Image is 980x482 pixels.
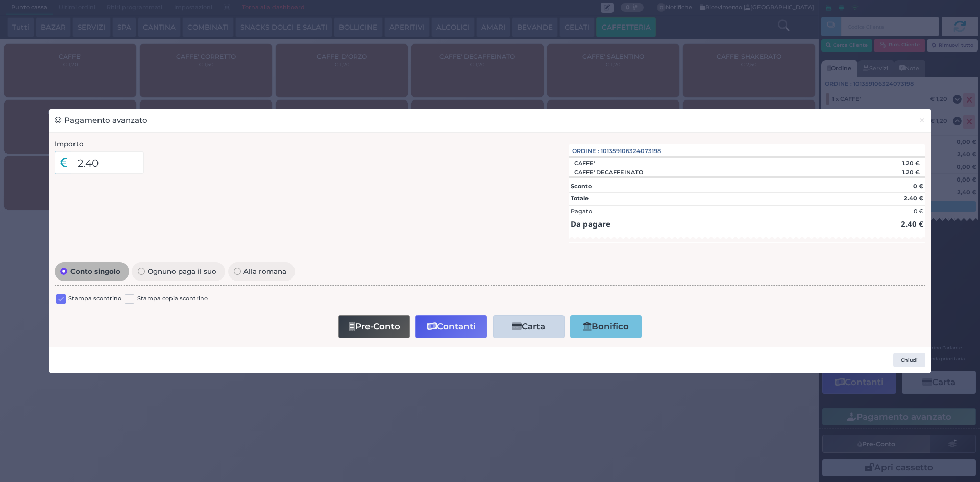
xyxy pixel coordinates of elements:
[893,353,925,367] button: Chiudi
[493,315,565,338] button: Carta
[68,294,121,304] label: Stampa scontrino
[241,268,289,275] span: Alla romana
[914,207,923,216] div: 0 €
[137,294,208,304] label: Stampa copia scontrino
[570,315,642,338] button: Bonifico
[67,268,123,275] span: Conto singolo
[904,195,923,202] strong: 2.40 €
[901,219,923,229] strong: 2.40 €
[919,115,925,126] span: ×
[145,268,219,275] span: Ognuno paga il suo
[572,147,599,156] span: Ordine :
[71,151,144,174] input: Es. 30.99
[836,160,925,167] div: 1.20 €
[55,115,148,126] h3: Pagamento avanzato
[569,169,648,176] div: CAFFE' DECAFFEINATO
[913,109,931,132] button: Chiudi
[601,147,661,156] span: 101359106324073198
[415,315,487,338] button: Contanti
[55,139,84,149] label: Importo
[836,169,925,176] div: 1.20 €
[571,207,592,216] div: Pagato
[571,183,592,190] strong: Sconto
[571,195,589,202] strong: Totale
[913,183,923,190] strong: 0 €
[571,219,610,229] strong: Da pagare
[338,315,410,338] button: Pre-Conto
[569,160,600,167] div: CAFFE'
